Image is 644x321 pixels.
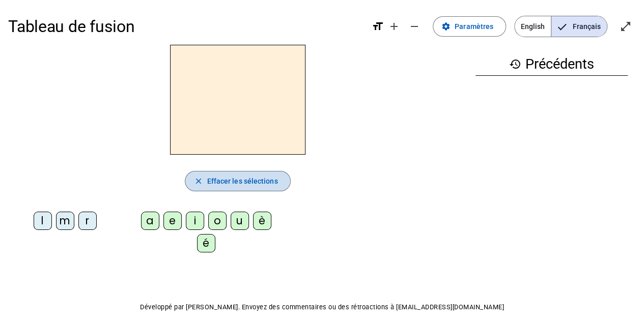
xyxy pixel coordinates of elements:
div: è [253,212,271,230]
mat-button-toggle-group: Language selection [514,16,607,37]
div: a [141,212,159,230]
mat-icon: close [193,177,203,186]
div: u [231,212,249,230]
span: English [515,16,551,37]
div: e [163,212,182,230]
mat-icon: history [509,58,521,70]
span: Paramètres [455,20,493,33]
h1: Tableau de fusion [8,10,363,43]
div: l [34,212,52,230]
mat-icon: open_in_full [620,20,632,33]
div: é [197,234,215,252]
div: r [78,212,97,230]
mat-icon: remove [408,20,421,33]
span: Effacer les sélections [207,175,277,187]
button: Paramètres [433,16,506,37]
button: Entrer en plein écran [615,16,636,37]
h3: Précédents [475,53,628,76]
button: Augmenter la taille de la police [384,16,404,37]
mat-icon: format_size [372,20,384,33]
button: Diminuer la taille de la police [404,16,425,37]
mat-icon: add [388,20,400,33]
div: o [208,212,227,230]
p: Développé par [PERSON_NAME]. Envoyez des commentaires ou des rétroactions à [EMAIL_ADDRESS][DOMAI... [8,301,636,313]
button: Effacer les sélections [185,171,290,191]
span: Français [551,16,607,37]
mat-icon: settings [441,22,451,31]
div: m [56,212,74,230]
div: i [186,212,204,230]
